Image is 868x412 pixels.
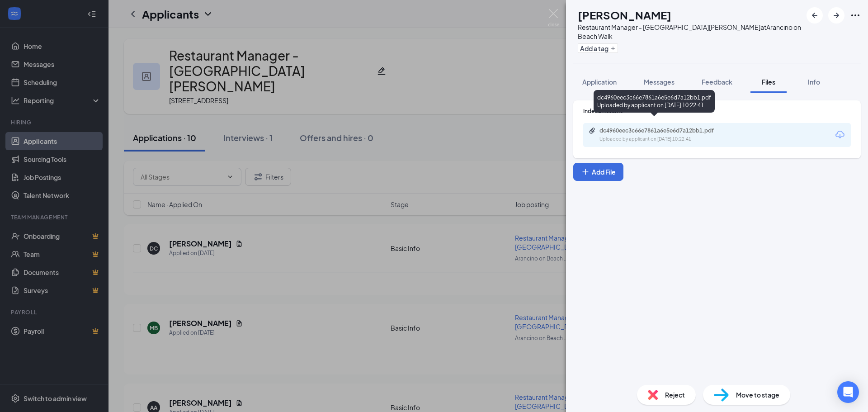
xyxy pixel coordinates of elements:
span: Move to stage [736,390,779,400]
div: Restaurant Manager - [GEOGRAPHIC_DATA][PERSON_NAME] at Arancino on Beach Walk [578,23,802,41]
a: Paperclipdc4960eec3c66e7861a6e5e6d7a12bb1.pdfUploaded by applicant on [DATE] 10:22:41 [589,127,735,143]
div: Uploaded by applicant on [DATE] 10:22:41 [599,136,735,143]
span: Application [582,78,617,86]
svg: Plus [581,167,590,176]
svg: Plus [610,46,616,51]
div: dc4960eec3c66e7861a6e5e6d7a12bb1.pdf Uploaded by applicant on [DATE] 10:22:41 [594,90,715,113]
svg: ArrowLeftNew [809,10,820,21]
div: Indeed Resume [583,107,851,115]
button: Add FilePlus [573,163,623,181]
span: Messages [644,78,675,86]
svg: ArrowRight [831,10,842,21]
h1: [PERSON_NAME] [578,7,671,23]
div: Open Intercom Messenger [837,381,859,403]
button: ArrowRight [828,7,844,24]
div: dc4960eec3c66e7861a6e5e6d7a12bb1.pdf [599,127,726,134]
span: Reject [665,390,685,400]
span: Files [762,78,775,86]
svg: Ellipses [850,10,861,21]
svg: Paperclip [589,127,596,134]
button: ArrowLeftNew [807,7,823,24]
span: Info [808,78,820,86]
svg: Download [835,129,845,140]
span: Feedback [702,78,732,86]
button: PlusAdd a tag [578,43,618,53]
